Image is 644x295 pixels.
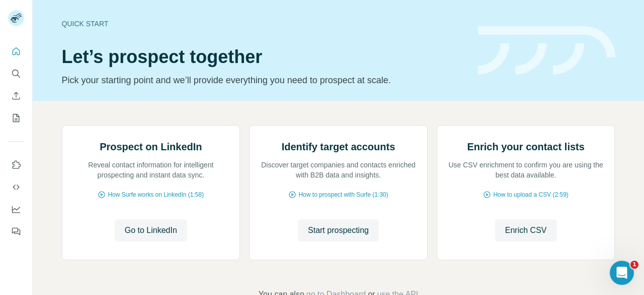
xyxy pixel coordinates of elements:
[630,261,638,269] span: 1
[282,140,395,154] h2: Identify target accounts
[8,87,24,105] button: Enrich CSV
[8,65,24,83] button: Search
[8,222,24,241] button: Feedback
[505,224,547,237] span: Enrich CSV
[478,26,615,75] img: banner
[62,47,466,67] h1: Let’s prospect together
[72,160,230,180] p: Reveal contact information for intelligent prospecting and instant data sync.
[298,190,388,199] span: How to prospect with Surfe (1:30)
[308,224,369,237] span: Start prospecting
[62,73,466,87] p: Pick your starting point and we’ll provide everything you need to prospect at scale.
[260,160,417,180] p: Discover target companies and contacts enriched with B2B data and insights.
[495,219,557,242] button: Enrich CSV
[62,19,466,29] div: Quick start
[100,140,202,154] h2: Prospect on LinkedIn
[8,42,24,61] button: Quick start
[493,190,568,199] span: How to upload a CSV (2:59)
[467,140,584,154] h2: Enrich your contact lists
[610,261,634,285] iframe: Intercom live chat
[8,200,24,218] button: Dashboard
[8,156,24,174] button: Use Surfe on LinkedIn
[125,224,177,237] span: Go to LinkedIn
[298,219,379,242] button: Start prospecting
[447,160,605,180] p: Use CSV enrichment to confirm you are using the best data available.
[8,178,24,196] button: Use Surfe API
[115,219,187,242] button: Go to LinkedIn
[8,109,24,127] button: My lists
[108,190,204,199] span: How Surfe works on LinkedIn (1:58)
